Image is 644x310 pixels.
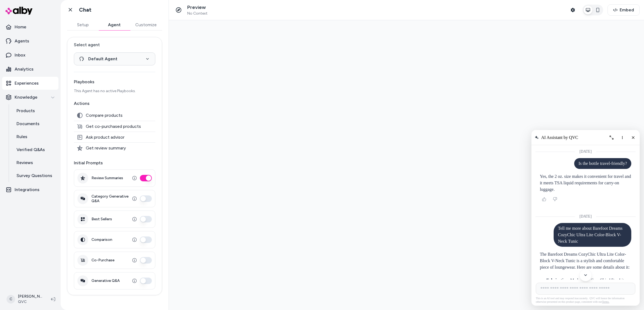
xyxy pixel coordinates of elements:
label: Review Summaries [91,176,123,181]
button: Embed [607,4,640,16]
label: Category Generative Q&A [91,194,129,204]
p: Actions [74,100,155,107]
button: C[PERSON_NAME]QVC [3,291,47,308]
span: Get co-purchased products [86,124,141,129]
label: Co-Purchase [91,258,114,263]
p: Knowledge [15,94,37,101]
p: Playbooks [74,79,155,85]
p: Inbox [15,52,25,58]
a: Verified Q&As [11,143,58,156]
a: Home [2,21,58,34]
span: Ask product advisor [86,135,124,140]
p: Integrations [15,186,40,193]
a: Experiences [2,77,58,90]
p: This Agent has no active Playbooks. [74,88,155,94]
p: Reviews [17,159,33,166]
p: Products [17,108,35,114]
p: [PERSON_NAME] [18,294,42,299]
span: C [6,295,15,304]
label: Best Sellers [91,217,112,222]
span: Embed [620,7,634,13]
a: Inbox [2,49,58,62]
span: Compare products [86,113,123,118]
h1: Chat [79,6,91,13]
p: Documents [17,121,40,127]
a: Analytics [2,63,58,76]
p: Survey Questions [17,172,52,179]
p: Experiences [15,80,39,86]
p: Agents [15,38,29,44]
a: Rules [11,130,58,143]
img: alby Logo [5,7,32,15]
p: Rules [17,134,27,140]
p: Initial Prompts [74,160,155,166]
span: No Context [187,11,208,16]
a: Products [11,104,58,117]
button: Agent [98,19,130,30]
button: Customize [130,19,162,30]
span: QVC [18,299,42,305]
p: Analytics [15,66,34,72]
a: Reviews [11,156,58,169]
label: Select agent [74,42,155,48]
p: Verified Q&As [17,146,45,153]
span: Get review summary [86,145,126,151]
p: Home [15,24,26,30]
button: Knowledge [2,91,58,104]
a: Survey Questions [11,169,58,182]
button: Setup [67,19,98,30]
a: Integrations [2,183,58,196]
label: Generative Q&A [91,278,120,283]
a: Agents [2,35,58,48]
a: Documents [11,117,58,130]
p: Preview [187,4,208,11]
label: Comparison [91,237,112,242]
